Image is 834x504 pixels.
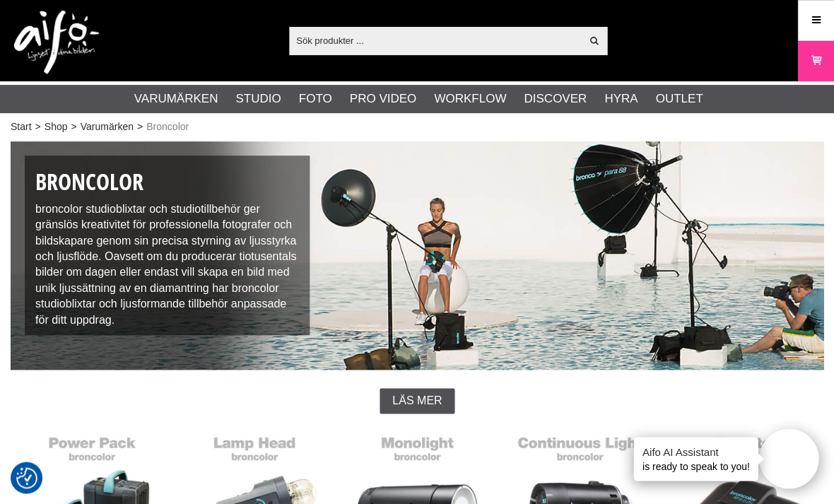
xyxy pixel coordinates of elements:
[134,90,218,108] a: Varumärken
[146,119,189,134] span: Broncolor
[642,444,749,459] h4: Aifo AI Assistant
[25,156,310,335] div: broncolor studioblixtar och studiotillbehör ger gränslös kreativitet för professionella fotografe...
[633,437,758,481] div: is ready to speak to you!
[71,119,76,134] span: >
[655,90,703,108] a: Outlet
[81,119,134,134] a: Varumärken
[349,90,416,108] a: Pro Video
[604,90,638,108] a: Hyra
[35,166,299,198] h1: Broncolor
[11,119,32,134] a: Start
[137,119,143,134] span: >
[434,90,506,108] a: Workflow
[14,11,99,74] img: logo.png
[11,141,823,370] img: Broncolor Professional Lighting System
[235,90,281,108] a: Studio
[45,119,68,134] a: Shop
[298,90,331,108] a: Foto
[524,90,587,108] a: Discover
[16,467,37,488] img: Revisit consent button
[16,465,37,491] button: Samtyckesinställningar
[392,394,442,407] span: Läs mer
[289,30,581,51] input: Sök produkter ...
[35,119,41,134] span: >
